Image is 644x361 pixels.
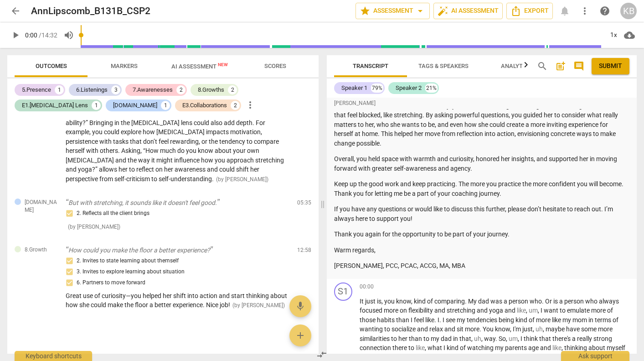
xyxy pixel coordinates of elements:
span: some [581,325,598,333]
span: I [520,335,524,342]
div: Ask support [561,351,629,361]
span: mic [295,301,306,312]
div: 1 [55,85,64,94]
span: comparing [434,298,465,305]
span: strong [593,335,612,342]
button: Add voice note [289,295,311,317]
span: ( by [PERSON_NAME] ) [232,302,285,309]
span: my [495,344,505,351]
span: than [409,335,423,342]
span: , [533,325,536,333]
span: and [417,325,429,333]
div: 1x [605,28,622,42]
span: You [483,325,495,333]
span: I [438,316,439,324]
span: to [408,344,416,351]
span: in [588,316,595,324]
span: about [588,344,607,351]
span: to [391,335,398,342]
span: I'm [513,325,522,333]
span: comment [573,61,584,72]
span: tendencies [467,316,499,324]
div: 2 [176,85,185,94]
span: kind [447,344,460,351]
span: of [613,316,618,324]
span: arrow_drop_down [415,5,426,16]
span: flexibility [408,307,434,314]
span: [PERSON_NAME] [334,99,376,107]
button: Add outcome [289,324,311,346]
span: of [529,316,536,324]
span: AI Assessment [438,5,499,16]
span: Scores [264,63,286,69]
span: compare_arrows [316,349,327,360]
span: . [495,335,499,342]
div: KB [620,3,637,19]
span: who [585,298,599,305]
span: mom [572,316,588,324]
span: more [536,316,552,324]
span: Assessment [360,5,426,16]
span: that [459,335,471,342]
span: more [591,307,607,314]
span: way [484,335,495,342]
span: know [495,325,510,333]
p: Thank you again for the opportunity to be part of your journey. [334,230,630,239]
span: I [448,354,451,361]
span: , [423,354,426,361]
span: auto_fix_high [438,5,448,16]
span: parents [505,344,528,351]
span: is [553,298,559,305]
span: more [598,325,613,333]
span: , [506,335,509,342]
span: kind [414,298,427,305]
span: Great use of curiosity—you helped her shift into action and start thinking about how she could ma... [66,292,287,309]
span: connection [360,344,392,351]
span: my [562,316,572,324]
span: Your client is holding on to negative stories about her stretching and yoga, beliefs that she has... [66,72,289,183]
span: 05:35 [297,199,311,207]
span: play_arrow [10,30,21,41]
span: Markers [111,63,138,69]
span: Filler word [474,335,481,342]
p: Overall, you held space with warmth and curiosity, honored her insights, and supported her in mov... [334,154,630,173]
span: , [538,307,541,314]
p: How could you make the floor a better experience? [66,246,290,255]
div: Change speaker [334,283,352,301]
span: watching [467,344,495,351]
span: you [384,298,396,305]
span: and [444,325,457,333]
div: 79% [371,84,383,93]
span: and [434,307,447,314]
span: Filler word [416,354,423,361]
span: age [528,344,540,351]
div: E3.Collaborations [182,101,227,110]
span: know [396,298,411,305]
a: Help [597,3,613,19]
p: But with stretching, it sounds like it doesn't feel good. [66,198,290,208]
span: health [396,354,413,361]
button: Add summary [553,59,568,73]
span: , [562,344,564,351]
span: there's [552,335,572,342]
div: Keyboard shortcuts [15,351,92,361]
p: If you have any questions or would like to discuss this further, please don’t hesitate to reach o... [334,204,630,223]
span: what [428,344,443,351]
span: myself [607,344,625,351]
span: / 14:32 [39,31,57,39]
span: , [481,335,484,342]
span: 8.Growth [25,246,47,254]
span: maybe [546,325,566,333]
span: those [360,316,377,324]
span: in [453,335,459,342]
div: [DOMAIN_NAME] [113,101,157,110]
span: focused [360,307,384,314]
span: . [479,325,483,333]
span: help [599,5,610,16]
span: person [564,298,585,305]
span: just [522,325,533,333]
span: my [457,316,467,324]
button: Please Do Not Submit until your Assessment is Complete [592,58,629,74]
span: star [360,5,371,16]
span: [DOMAIN_NAME] [25,199,58,214]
